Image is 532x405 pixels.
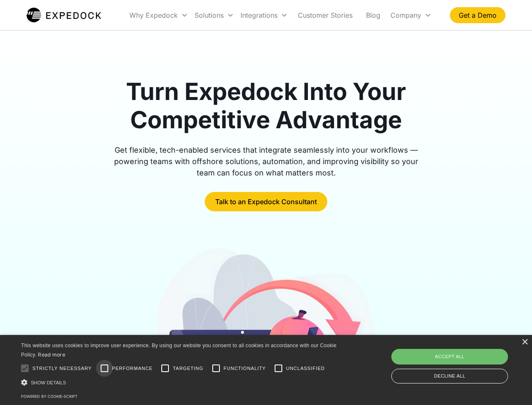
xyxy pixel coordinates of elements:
[392,314,532,405] iframe: Chat Widget
[104,78,428,134] h1: Turn Expedock Into Your Competitive Advantage
[291,1,359,30] a: Customer Stories
[237,1,291,30] div: Integrations
[27,7,101,24] img: Expedock Logo
[286,365,325,372] span: Unclassified
[129,11,178,19] div: Why Expedock
[359,1,387,30] a: Blog
[173,365,203,372] span: Targeting
[450,7,505,23] a: Get a Demo
[21,343,337,358] span: This website uses cookies to improve user experience. By using our website you consent to all coo...
[112,365,153,372] span: Performance
[27,7,101,24] a: home
[224,365,266,372] span: Functionality
[205,192,327,211] a: Talk to an Expedock Consultant
[191,1,237,30] div: Solutions
[387,1,435,30] div: Company
[38,351,65,358] a: Read more
[390,11,421,19] div: Company
[241,11,278,19] div: Integrations
[21,394,78,399] a: Powered by cookie-script
[104,144,428,178] div: Get flexible, tech-enabled services that integrate seamlessly into your workflows — powering team...
[195,11,224,19] div: Solutions
[126,1,191,30] div: Why Expedock
[32,365,92,372] span: Strictly necessary
[21,378,340,387] div: Show details
[31,380,66,385] span: Show details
